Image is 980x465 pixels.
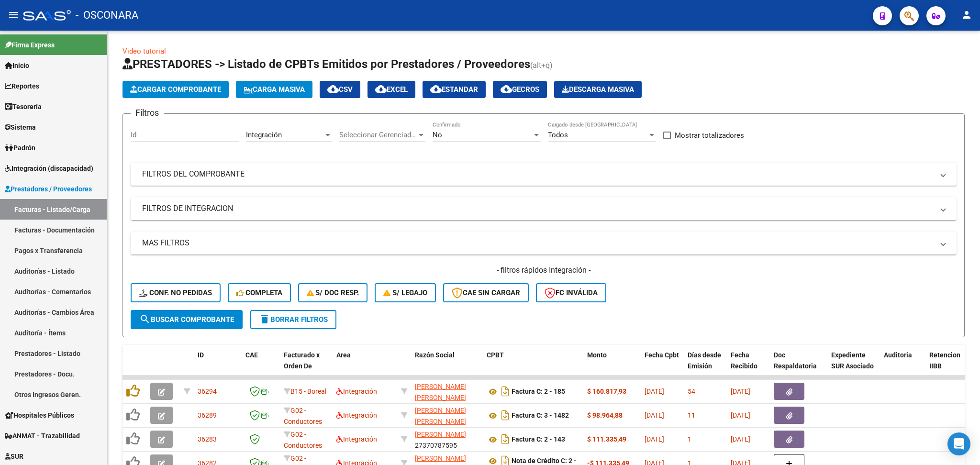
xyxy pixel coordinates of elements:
[727,345,770,387] datatable-header-cell: Fecha Recibido
[5,184,92,194] span: Prestadores / Proveedores
[831,351,874,370] span: Expediente SUR Asociado
[554,81,642,98] button: Descarga Masiva
[487,351,504,359] span: CPBT
[236,81,312,98] button: Carga Masiva
[947,432,970,455] div: Open Intercom Messenger
[562,85,634,94] span: Descarga Masiva
[415,454,466,462] span: [PERSON_NAME]
[307,288,359,297] span: S/ Doc Resp.
[122,47,166,55] a: Video tutorial
[290,387,326,395] span: B15 - Boreal
[483,345,583,387] datatable-header-cell: CPBT
[5,410,74,421] span: Hospitales Públicos
[8,9,19,21] mat-icon: menu
[131,283,221,302] button: Conf. no pedidas
[587,387,626,395] strong: $ 160.817,93
[774,351,817,370] span: Doc Respaldatoria
[530,61,553,70] span: (alt+q)
[415,407,466,425] span: [PERSON_NAME] [PERSON_NAME]
[194,345,242,387] datatable-header-cell: ID
[545,288,598,297] span: FC Inválida
[645,351,679,359] span: Fecha Cpbt
[645,435,664,443] span: [DATE]
[383,288,427,297] span: S/ legajo
[587,411,623,419] strong: $ 98.964,88
[375,283,436,302] button: S/ legajo
[880,345,925,387] datatable-header-cell: Auditoria
[415,405,479,425] div: 27321594331
[5,451,23,462] span: SUR
[415,381,479,401] div: 27276121826
[367,81,415,98] button: EXCEL
[587,435,626,443] strong: $ 111.335,49
[430,85,478,94] span: Estandar
[415,351,455,359] span: Razón Social
[228,283,291,302] button: Completa
[501,85,539,94] span: Gecros
[554,81,642,98] app-download-masive: Descarga masiva de comprobantes (adjuntos)
[327,83,339,95] mat-icon: cloud_download
[641,345,684,387] datatable-header-cell: Fecha Cpbt
[131,265,957,276] h4: - filtros rápidos Integración -
[139,313,151,325] mat-icon: search
[433,131,442,139] span: No
[415,429,479,449] div: 27370787595
[122,81,229,98] button: Cargar Comprobante
[244,85,305,94] span: Carga Masiva
[688,351,721,370] span: Días desde Emisión
[443,283,529,302] button: CAE SIN CARGAR
[645,411,664,419] span: [DATE]
[731,387,750,395] span: [DATE]
[688,435,691,443] span: 1
[929,351,960,370] span: Retencion IIBB
[198,435,217,443] span: 36283
[415,431,466,438] span: [PERSON_NAME]
[122,57,530,71] span: PRESTADORES -> Listado de CPBTs Emitidos por Prestadores / Proveedores
[827,345,880,387] datatable-header-cell: Expediente SUR Asociado
[5,101,42,112] span: Tesorería
[884,351,912,359] span: Auditoria
[5,431,80,441] span: ANMAT - Trazabilidad
[246,131,282,139] span: Integración
[336,351,351,359] span: Area
[5,143,35,153] span: Padrón
[245,351,258,359] span: CAE
[339,131,417,139] span: Seleccionar Gerenciador
[280,345,333,387] datatable-header-cell: Facturado x Orden De
[336,411,377,419] span: Integración
[142,169,934,179] mat-panel-title: FILTROS DEL COMPROBANTE
[548,131,568,139] span: Todos
[298,283,368,302] button: S/ Doc Resp.
[5,40,55,50] span: Firma Express
[423,81,486,98] button: Estandar
[327,85,353,94] span: CSV
[284,407,322,447] span: G02 - Conductores Navales Central
[452,288,520,297] span: CAE SIN CARGAR
[499,408,512,423] i: Descargar documento
[688,387,695,395] span: 54
[336,435,377,443] span: Integración
[499,384,512,399] i: Descargar documento
[131,232,957,255] mat-expansion-panel-header: MAS FILTROS
[5,122,36,133] span: Sistema
[198,411,217,419] span: 36289
[684,345,727,387] datatable-header-cell: Días desde Emisión
[925,345,964,387] datatable-header-cell: Retencion IIBB
[259,313,270,325] mat-icon: delete
[236,288,282,297] span: Completa
[688,411,695,419] span: 11
[961,9,972,21] mat-icon: person
[512,436,565,443] strong: Factura C: 2 - 143
[583,345,641,387] datatable-header-cell: Monto
[139,288,212,297] span: Conf. no pedidas
[320,81,360,98] button: CSV
[131,197,957,220] mat-expansion-panel-header: FILTROS DE INTEGRACION
[731,351,757,370] span: Fecha Recibido
[645,387,664,395] span: [DATE]
[333,345,397,387] datatable-header-cell: Area
[131,310,243,329] button: Buscar Comprobante
[142,238,934,248] mat-panel-title: MAS FILTROS
[5,163,93,174] span: Integración (discapacidad)
[770,345,827,387] datatable-header-cell: Doc Respaldatoria
[731,411,750,419] span: [DATE]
